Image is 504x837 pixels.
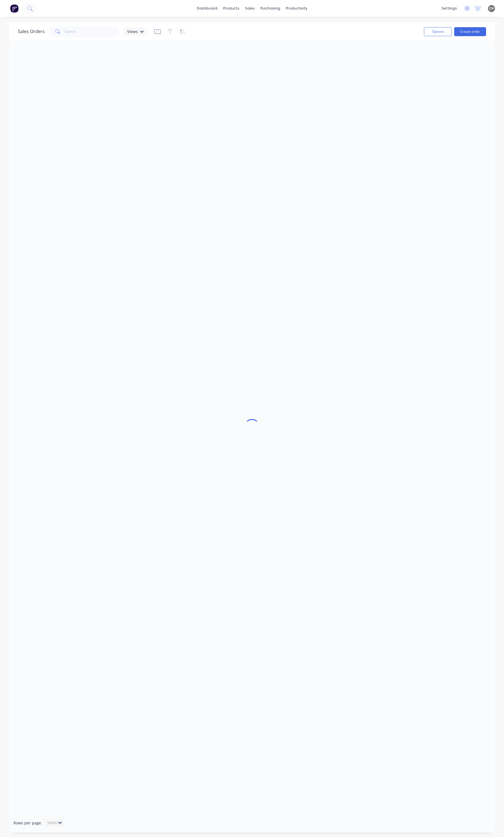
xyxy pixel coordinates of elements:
button: Create order [454,27,486,36]
span: Views [127,29,138,34]
a: dashboard [194,4,220,13]
button: Options [424,27,452,36]
div: settings [439,4,460,13]
div: purchasing [258,4,283,13]
input: Search... [65,26,120,37]
div: products [220,4,242,13]
span: DH [489,6,494,11]
img: Factory [10,4,18,13]
div: Select... [47,820,62,826]
span: Rows per page [13,820,41,826]
h1: Sales Orders [18,29,45,34]
div: sales [242,4,258,13]
div: productivity [283,4,310,13]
